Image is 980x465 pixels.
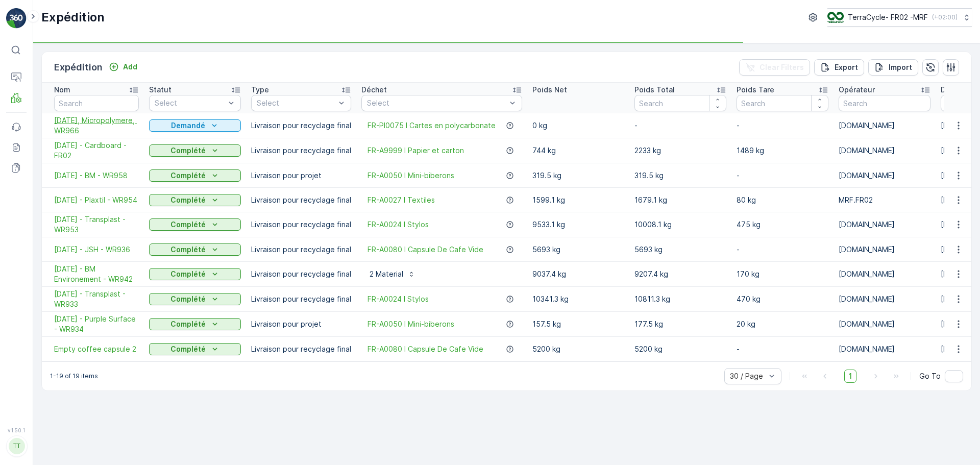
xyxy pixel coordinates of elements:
[54,95,139,111] input: Search
[919,371,941,381] span: Go To
[532,319,624,329] p: 157.5 kg
[54,214,139,235] a: 19.08.2025 - Transplast - WR953
[839,344,930,354] p: [DOMAIN_NAME]
[149,119,241,132] button: Demandé
[170,244,206,255] p: Complété
[532,219,624,230] p: 9533.1 kg
[170,319,206,329] p: Complété
[54,170,139,181] a: 18.08.2025 - BM - WR958
[737,244,828,255] p: -
[634,269,726,279] p: 9207.4 kg
[41,9,105,26] p: Expédition
[367,195,435,205] a: FR-A0027 I Textiles
[251,244,351,255] p: Livraison pour recyclage final
[6,435,27,457] button: TT
[532,145,624,156] p: 744 kg
[532,269,624,279] p: 9037.4 kg
[737,319,828,329] p: 20 kg
[367,219,429,230] span: FR-A0024 I Stylos
[532,344,624,354] p: 5200 kg
[54,85,70,95] p: Nom
[839,244,930,255] p: [DOMAIN_NAME]
[251,120,351,131] p: Livraison pour recyclage final
[634,120,726,131] p: -
[54,140,139,161] span: [DATE] - Cardboard - FR02
[839,219,930,230] p: [DOMAIN_NAME]
[361,266,422,282] button: 2 Material
[634,244,726,255] p: 5693 kg
[839,269,930,279] p: [DOMAIN_NAME]
[54,140,139,161] a: 30.06.2025 - Cardboard - FR02
[149,268,241,280] button: Complété
[367,319,454,329] span: FR-A0050 I Mini-biberons
[6,427,27,433] span: v 1.50.1
[634,219,726,230] p: 10008.1 kg
[123,62,137,72] p: Add
[737,195,828,205] p: 80 kg
[532,244,624,255] p: 5693 kg
[839,195,930,205] p: MRF.FR02
[251,294,351,304] p: Livraison pour recyclage final
[149,169,241,182] button: Complété
[149,144,241,157] button: Complété
[251,344,351,354] p: Livraison pour recyclage final
[835,62,858,72] p: Export
[149,85,171,95] p: Statut
[634,145,726,156] p: 2233 kg
[367,294,429,304] span: FR-A0024 I Stylos
[170,145,206,156] p: Complété
[105,61,141,73] button: Add
[155,98,225,108] p: Select
[54,214,139,235] span: [DATE] - Transplast - WR953
[54,115,139,136] a: 09.09.2025, Micropolymere, WR966
[634,319,726,329] p: 177.5 kg
[367,269,403,279] p: 2 Material
[889,62,912,72] p: Import
[634,170,726,181] p: 319.5 kg
[257,98,335,108] p: Select
[171,120,205,131] p: Demandé
[367,145,464,156] a: FR-A9999 I Papier et carton
[367,244,483,255] a: FR-A0080 I Capsule De Cafe Vide
[54,314,139,334] a: 04.07.2025 - Purple Surface - WR934
[251,170,351,181] p: Livraison pour projet
[50,372,98,380] p: 1-19 of 19 items
[634,344,726,354] p: 5200 kg
[827,8,972,27] button: TerraCycle- FR02 -MRF(+02:00)
[839,294,930,304] p: [DOMAIN_NAME]
[54,289,139,309] a: 15.07.2025 - Transplast - WR933
[634,294,726,304] p: 10811.3 kg
[367,98,506,108] p: Select
[251,269,351,279] p: Livraison pour recyclage final
[634,95,726,111] input: Search
[54,264,139,284] span: [DATE] - BM Environement - WR942
[839,170,930,181] p: [DOMAIN_NAME]
[532,195,624,205] p: 1599.1 kg
[737,170,828,181] p: -
[54,289,139,309] span: [DATE] - Transplast - WR933
[367,344,483,354] a: FR-A0080 I Capsule De Cafe Vide
[170,219,206,230] p: Complété
[54,115,139,136] span: [DATE], Micropolymere, WR966
[634,195,726,205] p: 1679.1 kg
[839,120,930,131] p: [DOMAIN_NAME]
[759,62,804,72] p: Clear Filters
[737,294,828,304] p: 470 kg
[839,145,930,156] p: [DOMAIN_NAME]
[739,59,810,76] button: Clear Filters
[634,85,675,95] p: Poids Total
[844,370,856,383] span: 1
[251,85,269,95] p: Type
[149,218,241,231] button: Complété
[814,59,864,76] button: Export
[737,95,828,111] input: Search
[54,195,139,205] a: 14.08.2025 - Plaxtil - WR954
[149,318,241,330] button: Complété
[251,145,351,156] p: Livraison pour recyclage final
[54,195,139,205] span: [DATE] - Plaxtil - WR954
[54,244,139,255] span: [DATE] - JSH - WR936
[839,319,930,329] p: [DOMAIN_NAME]
[737,85,774,95] p: Poids Tare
